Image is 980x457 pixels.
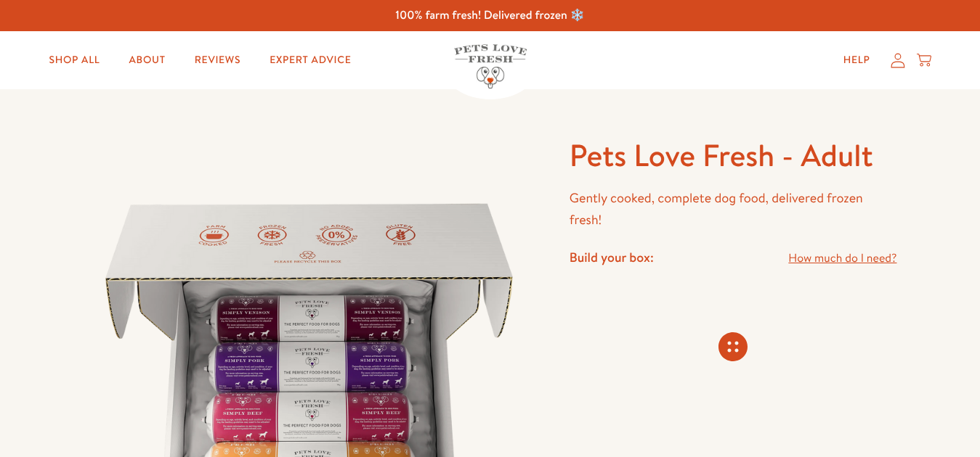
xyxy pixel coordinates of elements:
h4: Build your box: [570,249,654,265]
a: How much do I need? [788,249,896,268]
a: Reviews [183,46,252,75]
a: Shop All [37,46,111,75]
h1: Pets Love Fresh - Adult [570,136,897,176]
a: About [118,46,177,75]
svg: Connecting store [718,332,748,361]
a: Help [832,46,882,75]
p: Gently cooked, complete dog food, delivered frozen fresh! [570,187,897,231]
img: Pets Love Fresh [454,44,527,88]
a: Expert Advice [258,46,363,75]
